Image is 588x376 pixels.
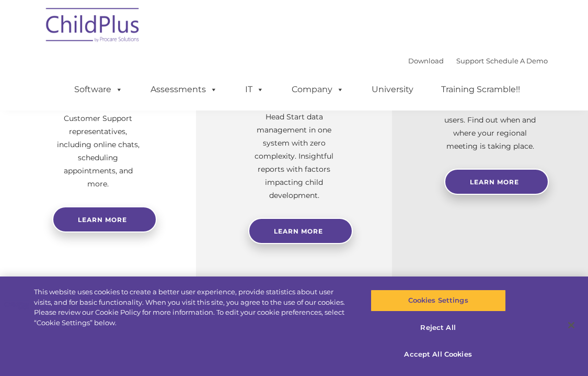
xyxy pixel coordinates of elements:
a: Learn More [444,169,549,195]
a: Download [408,57,444,65]
a: Company [281,79,354,100]
a: Assessments [140,79,228,100]
p: Experience and analyze child assessments and Head Start data management in one system with zero c... [248,84,340,202]
span: Learn More [274,227,323,235]
button: Accept All Cookies [371,344,506,366]
span: Learn More [470,178,519,186]
a: Learn More [248,218,353,244]
a: University [361,79,424,100]
a: Training Scramble!! [431,79,531,100]
button: Reject All [371,317,506,339]
font: | [408,57,548,65]
a: Learn more [52,206,157,233]
a: Support [456,57,484,65]
a: IT [235,79,274,100]
button: Close [560,314,583,337]
p: Need help with ChildPlus? We offer many convenient ways to contact our amazing Customer Support r... [52,60,144,191]
button: Cookies Settings [371,290,506,312]
div: This website uses cookies to create a better user experience, provide statistics about user visit... [34,287,353,328]
a: Schedule A Demo [486,57,548,65]
span: Learn more [78,216,127,224]
a: Software [64,79,133,100]
img: ChildPlus by Procare Solutions [41,1,145,53]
